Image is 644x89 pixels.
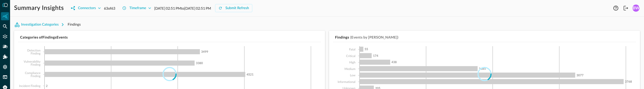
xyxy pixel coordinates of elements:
span: Findings [68,22,81,26]
button: Connectors [68,4,104,12]
h5: Findings [335,35,349,40]
div: Settings [1,63,9,71]
p: 63 of 63 [104,6,115,11]
button: Timeframe [119,4,154,12]
button: Help [612,4,620,12]
div: Connectors [1,32,9,41]
button: Logout [622,4,630,12]
p: [DATE] 02:51 PM to [DATE] 02:51 PM [154,6,211,11]
div: Pipelines [1,43,9,51]
h1: Summary Insights [14,4,64,12]
button: Submit Refresh [215,4,252,12]
div: Federated Search [1,22,9,30]
div: FSQL [1,73,9,81]
div: Addons [1,53,9,61]
button: Investigation Categories [14,21,68,29]
div: BW [632,5,639,12]
h5: Categories of Findings Events [20,35,321,40]
h5: (Events by [PERSON_NAME]) [350,35,398,40]
div: Summary Insights [1,12,9,20]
